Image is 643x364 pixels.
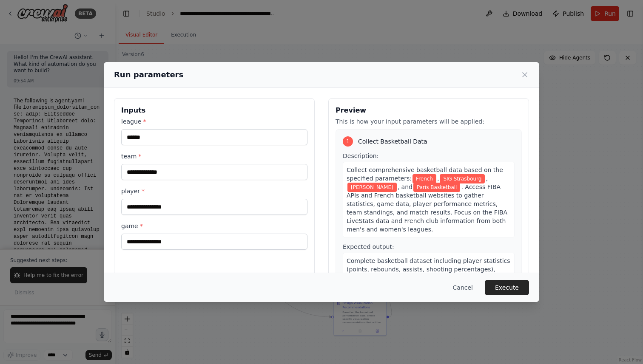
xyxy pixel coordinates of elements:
span: , [486,175,487,182]
span: Variable: game [413,183,460,192]
p: This is how your input parameters will be applied: [336,117,522,126]
span: Variable: player [347,183,397,192]
h2: Run parameters [114,69,183,81]
button: Cancel [446,280,480,295]
span: Collect comprehensive basketball data based on the specified parameters: [347,166,503,182]
h3: Inputs [121,105,307,116]
span: Complete basketball dataset including player statistics (points, rebounds, assists, shooting perc... [347,257,510,298]
span: . Access FIBA APIs and French basketball websites to gather statistics, game data, player perform... [347,183,507,233]
label: game [121,222,307,230]
span: Collect Basketball Data [358,137,427,146]
span: Variable: team [440,174,485,183]
div: 1 [343,136,353,147]
span: , and [398,183,413,190]
button: Execute [485,280,529,295]
label: player [121,187,307,195]
label: league [121,117,307,126]
span: Variable: league [413,174,436,183]
h3: Preview [336,105,522,116]
span: Description: [343,152,378,159]
span: Expected output: [343,243,394,250]
label: team [121,152,307,161]
span: , [437,175,439,182]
